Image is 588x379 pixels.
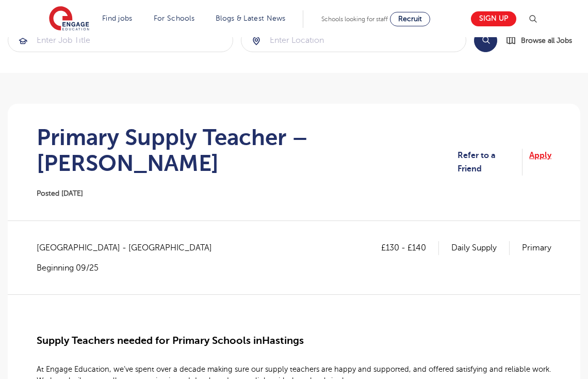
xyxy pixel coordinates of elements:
a: Find jobs [102,14,133,22]
a: Blogs & Latest News [216,14,286,22]
span: Recruit [398,15,422,23]
span: Hastings [262,335,304,346]
img: Engage Education [49,6,89,32]
input: Submit [241,29,466,52]
span: Supply Teachers needed for Primary Schools in [37,335,262,346]
p: Primary [522,241,551,255]
span: [GEOGRAPHIC_DATA] - [GEOGRAPHIC_DATA] [37,241,222,255]
span: Schools looking for staff [321,15,388,23]
a: Browse all Jobs [505,35,580,46]
span: Posted [DATE] [37,189,83,197]
h1: Primary Supply Teacher – [PERSON_NAME] [37,124,458,176]
a: Refer to a Friend [458,149,522,176]
a: Sign up [471,11,516,26]
a: Apply [529,149,551,176]
button: Search [474,29,497,52]
a: Recruit [390,12,430,26]
div: Submit [241,28,466,52]
a: For Schools [154,14,194,22]
span: Browse all Jobs [521,35,572,46]
input: Submit [8,29,233,52]
p: Beginning 09/25 [37,262,222,274]
div: Submit [8,28,233,52]
p: Daily Supply [451,241,510,255]
p: £130 - £140 [381,241,439,255]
